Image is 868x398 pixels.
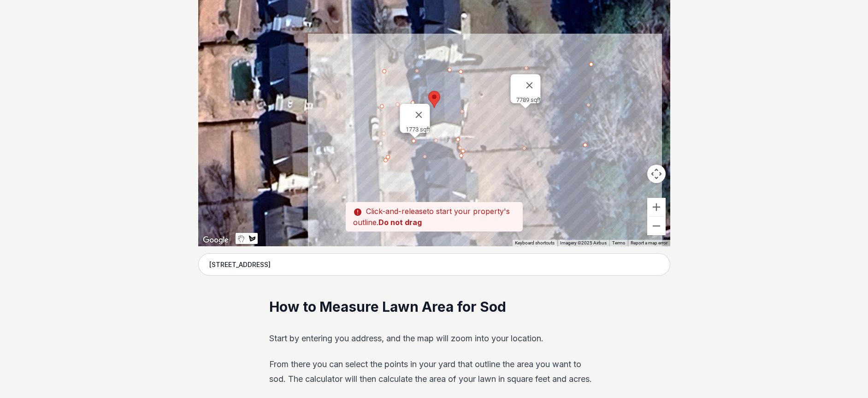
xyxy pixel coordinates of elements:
span: Imagery ©2025 Airbus [560,240,607,245]
span: Click-and-release [366,207,427,216]
div: 1773 sqft [405,126,430,133]
button: Map camera controls [647,165,666,183]
button: Close [407,104,430,126]
button: Close [518,74,540,96]
button: Zoom out [647,217,666,235]
img: Google [201,234,231,246]
input: Enter your address to get started [198,253,670,276]
button: Zoom in [647,198,666,216]
button: Draw a shape [247,233,258,244]
strong: Do not drag [378,218,422,227]
button: Keyboard shortcuts [515,240,555,246]
p: From there you can select the points in your yard that outline the area you want to sod. The calc... [269,357,599,386]
div: 7789 sqft [516,96,540,103]
p: to start your property's outline. [346,202,523,232]
h2: How to Measure Lawn Area for Sod [269,298,599,316]
a: Report a map error [631,240,667,245]
a: Open this area in Google Maps (opens a new window) [201,234,231,246]
a: Terms [612,240,625,245]
button: Stop drawing [236,233,247,244]
p: Start by entering you address, and the map will zoom into your location. [269,331,599,346]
